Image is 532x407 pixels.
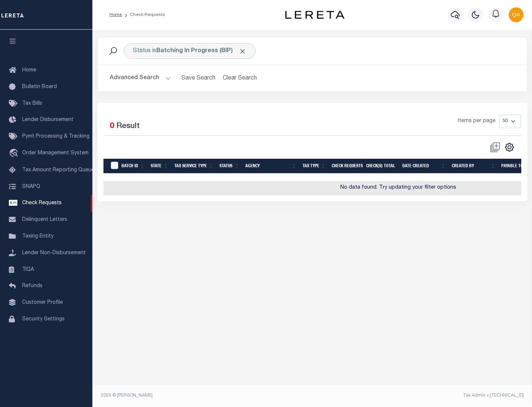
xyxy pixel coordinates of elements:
span: Lender Disbursement [22,117,74,122]
span: Tax Amount Reporting Queue [22,168,94,173]
span: 0 [110,122,114,130]
span: Home [22,68,36,73]
i: travel_explore [9,149,21,158]
th: Check(s) Total [363,159,399,174]
span: Bulletin Board [22,84,57,90]
span: Refunds [22,283,42,289]
span: SNAPQ [22,184,40,189]
th: Date Created: activate to sort column ascending [399,159,449,174]
span: Check Requests [22,201,62,206]
span: Pymt Processing & Tracking [22,134,89,139]
th: Check Requests [329,159,363,174]
span: Items per page [458,117,495,125]
span: Taxing Entity [22,234,54,239]
button: Advanced Search [110,71,171,85]
img: logo-dark.svg [285,11,344,19]
span: Order Management System [22,151,89,156]
span: Lender Non-Disbursement [22,250,86,256]
img: svg+xml;base64,PHN2ZyB4bWxucz0iaHR0cDovL3d3dy53My5vcmcvMjAwMC9zdmciIHBvaW50ZXItZXZlbnRzPSJub25lIi... [509,7,524,22]
th: Agency: activate to sort column ascending [242,159,300,174]
span: Tax Bills [22,101,42,106]
button: Save Search [177,71,220,85]
span: Click to Remove [239,47,246,55]
a: Home [109,13,122,17]
div: Tax Admin v.[TECHNICAL_ID] [318,392,524,399]
th: Created By: activate to sort column ascending [449,159,498,174]
div: 2025 © [PERSON_NAME]. [95,392,313,399]
button: Clear Search [220,71,260,85]
span: Delinquent Letters [22,217,67,222]
label: Result [116,121,140,132]
th: Tax Service Type: activate to sort column ascending [171,159,216,174]
th: Tax Type: activate to sort column ascending [300,159,329,174]
div: Status is [124,43,256,59]
span: TIQA [22,267,34,272]
th: State: activate to sort column ascending [148,159,171,174]
li: Check Requests [122,11,165,18]
span: Security Settings [22,317,65,322]
th: Batch Id: activate to sort column ascending [119,159,148,174]
span: Customer Profile [22,300,63,305]
b: Batching In Progress (BIP) [156,48,246,54]
th: Status: activate to sort column ascending [216,159,242,174]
